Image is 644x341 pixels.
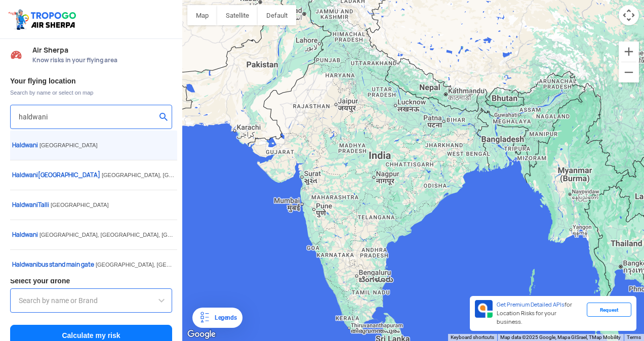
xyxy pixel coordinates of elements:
[10,277,172,284] h3: Select your drone
[8,8,79,31] img: ic_tgdronemaps.svg
[451,334,494,341] button: Keyboard shortcuts
[12,171,102,179] span: [GEOGRAPHIC_DATA]
[12,141,38,149] span: Haldwani
[627,334,641,340] a: Terms
[12,231,38,239] span: Haldwani
[12,171,38,179] span: Haldwani
[39,142,98,148] span: [GEOGRAPHIC_DATA]
[51,202,109,208] span: [GEOGRAPHIC_DATA]
[12,201,51,209] span: Talli
[619,5,639,25] button: Map camera controls
[497,301,565,308] span: Get Premium Detailed APIs
[12,261,38,269] span: Haldwani
[185,328,218,341] a: Open this area in Google Maps (opens a new window)
[10,89,172,97] span: Search by name or select on map
[10,77,172,84] h3: Your flying location
[198,312,211,324] img: Legends
[12,201,38,209] span: Haldwani
[500,334,621,340] span: Map data ©2025 Google, Mapa GISrael, TMap Mobility
[12,261,96,269] span: bus stand main gate
[102,172,282,178] span: [GEOGRAPHIC_DATA], [GEOGRAPHIC_DATA], [GEOGRAPHIC_DATA]
[187,5,217,25] button: Show street map
[19,294,164,307] input: Search by name or Brand
[619,41,639,62] button: Zoom in
[39,232,220,238] span: [GEOGRAPHIC_DATA], [GEOGRAPHIC_DATA], [GEOGRAPHIC_DATA]
[185,328,218,341] img: Google
[211,312,236,324] div: Legends
[19,111,156,123] input: Search your flying location
[493,300,587,327] div: for Location Risks for your business.
[32,56,172,64] span: Know risks in your flying area
[619,62,639,82] button: Zoom out
[10,49,22,61] img: Risk Scores
[32,46,172,54] span: Air Sherpa
[587,303,631,317] div: Request
[475,300,493,318] img: Premium APIs
[96,262,337,268] span: [GEOGRAPHIC_DATA], [GEOGRAPHIC_DATA], [GEOGRAPHIC_DATA], [GEOGRAPHIC_DATA]
[217,5,258,25] button: Show satellite imagery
